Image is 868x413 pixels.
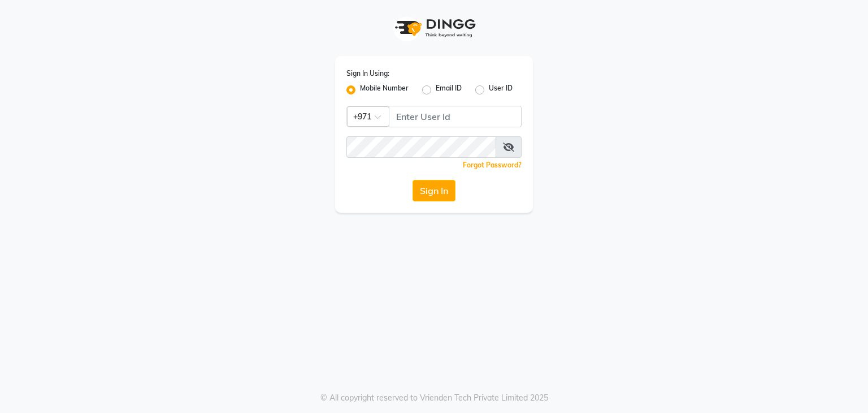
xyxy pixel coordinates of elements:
[346,136,496,158] input: Username
[389,106,522,127] input: Username
[389,11,479,45] img: logo1.svg
[360,83,409,97] label: Mobile Number
[346,68,389,79] label: Sign In Using:
[436,83,462,97] label: Email ID
[413,180,455,201] button: Sign In
[463,161,522,169] a: Forgot Password?
[489,83,513,97] label: User ID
